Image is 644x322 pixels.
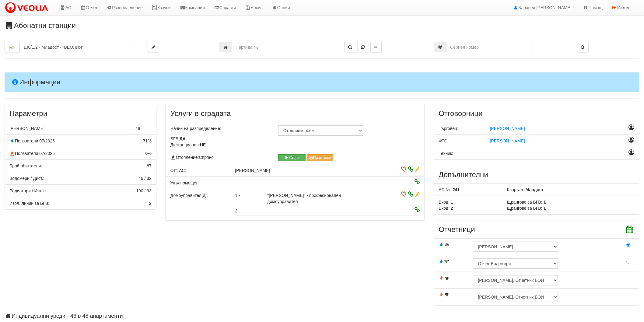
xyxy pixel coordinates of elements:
h3: Услуги в сградата [170,110,420,117]
span: Упълномощен: [170,180,200,185]
i: Назначаване като отговорник ФТС [629,138,635,142]
span: [PERSON_NAME]: [9,126,46,131]
span: Търговец: [439,126,459,131]
span: Брой обитатели: [9,163,42,168]
b: 2 [451,206,453,211]
span: 1 - [235,193,240,198]
span: [PERSON_NAME] [235,168,270,173]
h3: Допълнителни [439,171,635,179]
span: АС №: [439,187,452,192]
span: Щрангове за БГВ: [507,200,542,205]
i: Назначаване като отговорник Техник [629,150,635,155]
h3: Абонатни станции [5,22,639,30]
b: Младост [526,187,544,192]
span: 48 [135,126,140,131]
button: Старт [278,154,306,161]
span: Ползватели 07/2025 [9,151,55,156]
b: 1 [544,206,546,211]
span: "[PERSON_NAME]" - професионален домоуправител [268,193,341,204]
span: [PERSON_NAME] [490,138,525,143]
b: 1 [451,200,453,205]
strong: 0 [145,151,148,156]
span: Дистанционен: [170,142,206,147]
input: Сериен номер [447,42,532,52]
h4: Информация [5,72,639,92]
div: % от апартаментите с консумация по отчет за БГВ през миналия месец [5,138,156,144]
span: Щрангове за БГВ: [507,206,542,211]
span: Техник: [439,151,453,156]
b: 1 [544,200,546,205]
b: 241 [453,187,460,192]
span: 46 / 32 [138,176,152,181]
h4: Индивидуални уреди - 46 в 48 апартаменти [5,313,639,319]
strong: ДА [180,136,186,141]
span: 190 / 93 [136,188,152,193]
span: Отопление: [170,155,214,160]
span: Домоуправител(и): [170,193,208,198]
span: [PERSON_NAME] [490,126,525,131]
button: Протоколи [307,154,333,161]
span: Спряно [199,155,214,160]
i: Назначаване като отговорник Търговец [629,125,635,130]
input: Партида № [232,42,317,52]
span: ФТС: [439,138,449,143]
strong: НЕ [200,142,206,147]
span: Вход: [439,200,450,205]
span: Отговорник АС [170,168,186,173]
span: 87 [147,163,152,168]
input: Абонатна станция [20,42,134,52]
span: Квартал: [507,187,524,192]
span: 2 [149,201,152,206]
span: Ползватели 07/2025 [9,138,55,143]
strong: 71 [143,138,148,143]
span: Вход: [439,206,450,211]
h3: Отговорници [439,110,635,117]
span: Радиатори / Изкл.: [9,188,46,193]
h3: Параметри [9,110,152,117]
span: БГВ: [170,136,186,141]
span: Водомери / Дист.: [9,176,44,181]
span: % [143,138,152,144]
img: VeoliaLogo.png [5,2,51,14]
h3: Отчетници [439,226,635,233]
div: % от апартаментите с консумация по отчет за отопление през миналия месец [5,150,156,156]
span: 2 - [235,208,240,213]
span: Изол. линии за БГВ: [9,201,49,206]
span: % [145,150,152,156]
span: Начин на разпределение: [170,126,221,131]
